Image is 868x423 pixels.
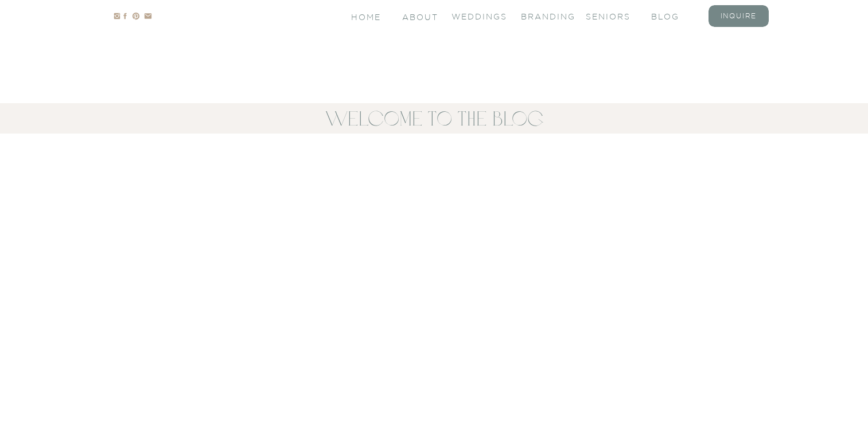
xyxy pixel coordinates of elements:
a: branding [521,11,567,21]
a: seniors [586,11,632,21]
a: About [402,11,437,21]
h2: welcome to The Blog [170,104,699,134]
a: blog [651,11,697,21]
a: inquire [716,11,762,21]
a: Home [351,11,383,21]
a: Weddings [451,11,497,21]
